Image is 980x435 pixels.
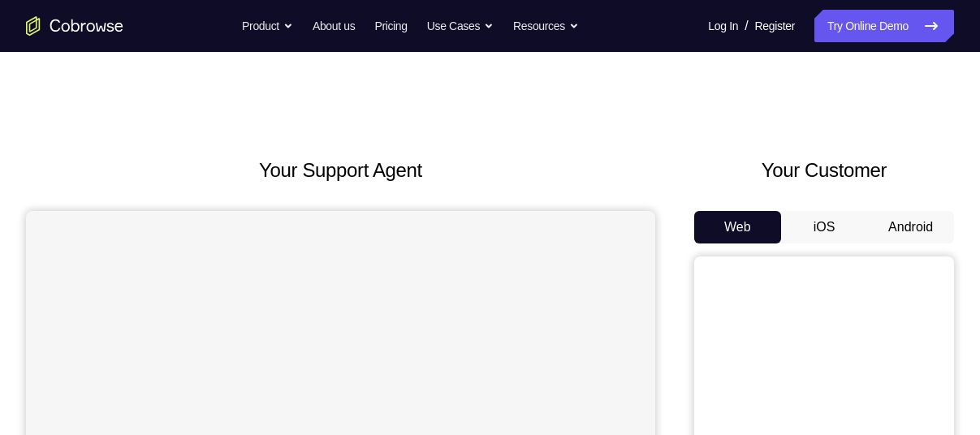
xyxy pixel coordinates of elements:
[26,156,655,185] h2: Your Support Agent
[374,10,407,42] a: Pricing
[814,10,954,42] a: Try Online Demo
[745,16,748,36] span: /
[26,16,123,36] a: Go to the home page
[781,211,868,243] button: iOS
[708,10,738,42] a: Log In
[242,10,293,42] button: Product
[867,211,954,243] button: Android
[313,10,355,42] a: About us
[513,10,579,42] button: Resources
[427,10,494,42] button: Use Cases
[694,211,781,243] button: Web
[755,10,795,42] a: Register
[694,156,954,185] h2: Your Customer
